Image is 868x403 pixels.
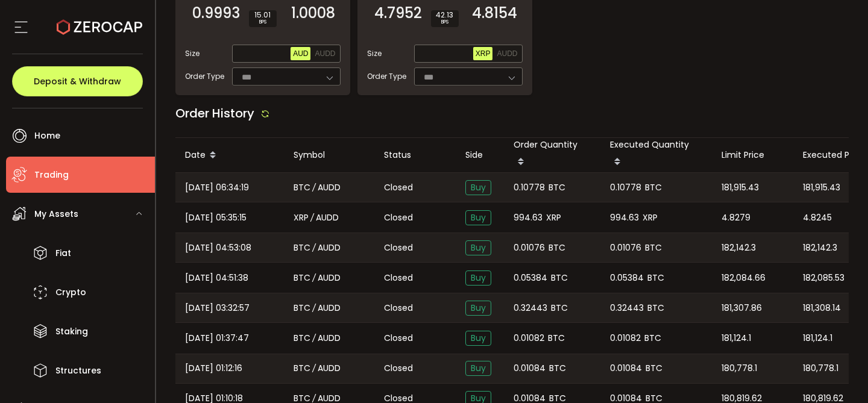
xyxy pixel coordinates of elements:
span: XRP [294,211,309,225]
span: BTC [647,301,664,315]
span: My Assets [34,205,78,223]
div: Date [175,145,284,166]
span: AUDD [318,301,341,315]
span: BTC [549,181,565,195]
span: 0.32443 [514,301,547,315]
span: BTC [294,331,310,345]
span: 181,308.14 [803,301,841,315]
span: [DATE] 01:12:16 [185,361,242,375]
span: BTC [294,241,310,255]
span: BTC [294,301,310,315]
span: 4.8245 [803,211,832,225]
span: 4.8154 [472,7,517,19]
span: 994.63 [514,211,542,225]
span: Size [367,48,382,59]
span: 0.01076 [610,241,641,255]
button: AUDD [312,47,338,60]
span: 182,084.66 [722,271,766,285]
span: AUDD [318,271,341,285]
span: Closed [384,242,413,254]
button: AUDD [494,47,520,60]
div: Side [456,148,504,162]
i: BPS [254,19,272,26]
span: Staking [55,323,88,340]
span: BTC [646,361,662,375]
span: Buy [465,331,491,346]
span: 181,124.1 [722,331,751,345]
span: BTC [548,331,565,345]
span: Buy [465,210,491,225]
span: XRP [476,49,491,58]
span: 181,915.43 [722,181,759,195]
span: Fiat [55,245,71,262]
span: 42.13 [436,11,454,19]
span: XRP [546,211,561,225]
span: Buy [465,361,491,376]
span: Deposit & Withdraw [34,77,121,86]
span: 15.01 [254,11,272,19]
button: AUD [291,47,310,60]
span: 182,085.53 [803,271,844,285]
span: 0.01082 [514,331,544,345]
span: AUDD [318,181,341,195]
span: BTC [549,361,566,375]
iframe: Chat Widget [808,345,868,403]
span: BTC [294,271,310,285]
span: [DATE] 04:51:38 [185,271,248,285]
span: 4.8279 [722,211,750,225]
span: BTC [645,181,662,195]
button: Deposit & Withdraw [12,66,143,96]
span: Closed [384,181,413,194]
span: XRP [643,211,658,225]
em: / [312,271,316,285]
span: 0.01076 [514,241,545,255]
span: [DATE] 06:34:19 [185,181,249,195]
span: Trading [34,166,69,184]
span: Buy [465,240,491,255]
span: 0.9993 [192,7,240,19]
span: Closed [384,332,413,345]
span: 994.63 [610,211,639,225]
span: 0.05384 [610,271,644,285]
span: 182,142.3 [803,241,837,255]
span: 182,142.3 [722,241,756,255]
span: 181,307.86 [722,301,762,315]
span: BTC [644,331,661,345]
em: / [312,301,316,315]
span: BTC [551,301,568,315]
span: 0.01082 [610,331,641,345]
div: Status [374,148,456,162]
span: 181,915.43 [803,181,840,195]
span: AUDD [497,49,517,58]
span: [DATE] 04:53:08 [185,241,251,255]
span: Closed [384,302,413,314]
span: 0.32443 [610,301,644,315]
em: / [312,241,316,255]
span: AUDD [318,361,341,375]
span: [DATE] 03:32:57 [185,301,250,315]
span: Order Type [367,71,406,82]
span: Closed [384,272,413,284]
button: XRP [473,47,493,60]
span: 4.7952 [374,7,422,19]
span: AUDD [316,211,339,225]
em: / [312,331,316,345]
span: [DATE] 05:35:15 [185,211,247,225]
span: BTC [549,241,565,255]
span: 180,778.1 [803,361,838,375]
span: Buy [465,180,491,195]
span: [DATE] 01:37:47 [185,331,249,345]
span: AUDD [318,331,341,345]
span: AUDD [315,49,335,58]
span: BTC [645,241,662,255]
span: BTC [551,271,568,285]
span: Buy [465,301,491,316]
span: 0.01084 [610,361,642,375]
div: Symbol [284,148,374,162]
span: AUDD [318,241,341,255]
span: AUD [293,49,308,58]
span: Crypto [55,284,86,301]
span: 181,124.1 [803,331,832,345]
span: 0.05384 [514,271,547,285]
